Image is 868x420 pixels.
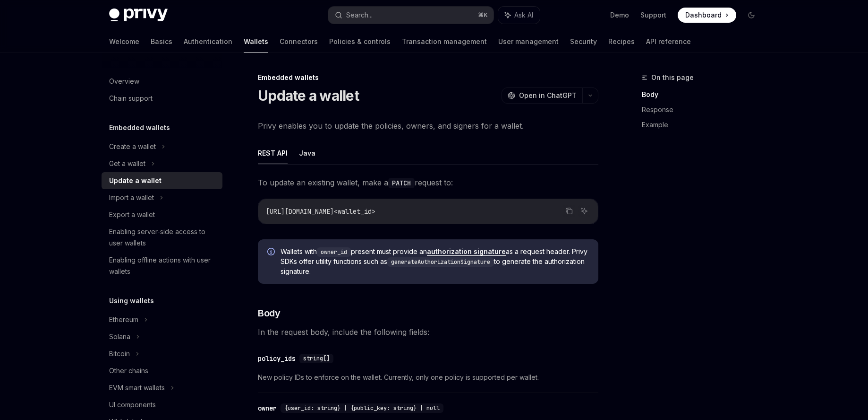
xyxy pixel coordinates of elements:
code: owner_id [317,247,351,257]
span: Body [258,306,280,320]
div: Ethereum [109,314,138,325]
a: Wallets [244,30,268,53]
img: dark logo [109,9,168,22]
h5: Embedded wallets [109,122,170,133]
a: Support [640,10,666,20]
div: Overview [109,76,139,87]
div: owner [258,403,277,413]
a: Other chains [102,362,222,379]
div: Solana [109,331,130,342]
span: New policy IDs to enforce on the wallet. Currently, only one policy is supported per wallet. [258,372,598,383]
a: Transaction management [402,30,487,53]
a: UI components [102,396,222,413]
h1: Update a wallet [258,87,359,104]
a: Enabling offline actions with user wallets [102,252,222,280]
a: Policies & controls [329,30,391,53]
span: Wallets with present must provide an as a request header. Privy SDKs offer utility functions such... [281,247,589,276]
a: Update a wallet [102,172,222,189]
a: Connectors [280,30,318,53]
div: Enabling server-side access to user wallets [109,226,217,249]
div: Bitcoin [109,348,130,359]
a: Welcome [109,30,139,53]
div: Embedded wallets [258,73,598,82]
span: Ask AI [514,10,533,20]
button: Java [299,142,315,164]
div: Import a wallet [109,192,154,203]
a: Authentication [184,30,232,53]
a: User management [498,30,559,53]
button: Copy the contents from the code block [563,205,575,217]
code: generateAuthorizationSignature [387,257,494,267]
a: Chain support [102,90,222,107]
a: Example [642,117,766,132]
span: Privy enables you to update the policies, owners, and signers for a wallet. [258,119,598,132]
a: Overview [102,73,222,90]
div: Update a wallet [109,175,162,186]
svg: Info [267,248,277,257]
button: Ask AI [498,7,540,24]
span: On this page [651,72,694,83]
div: Get a wallet [109,158,145,169]
a: Enabling server-side access to user wallets [102,223,222,252]
a: Security [570,30,597,53]
div: UI components [109,399,156,411]
span: Open in ChatGPT [519,91,577,100]
a: API reference [646,30,691,53]
div: Search... [346,9,373,21]
button: Search...⌘K [328,7,494,24]
button: Toggle dark mode [744,8,759,23]
span: string[] [303,355,330,362]
div: policy_ids [258,354,296,363]
span: In the request body, include the following fields: [258,325,598,339]
span: To update an existing wallet, make a request to: [258,176,598,189]
a: Demo [610,10,629,20]
div: Enabling offline actions with user wallets [109,254,217,277]
div: Other chains [109,365,148,376]
div: EVM smart wallets [109,382,165,394]
span: [URL][DOMAIN_NAME]<wallet_id> [266,207,375,216]
span: Dashboard [685,10,722,20]
a: Response [642,102,766,117]
span: {user_id: string} | {public_key: string} | null [284,404,440,412]
div: Chain support [109,93,153,104]
a: authorization signature [427,247,506,256]
code: PATCH [388,178,415,188]
a: Recipes [608,30,635,53]
a: Dashboard [678,8,736,23]
button: Open in ChatGPT [502,87,582,104]
span: ⌘ K [478,11,488,19]
a: Body [642,87,766,102]
button: Ask AI [578,205,590,217]
a: Export a wallet [102,206,222,223]
button: REST API [258,142,288,164]
a: Basics [151,30,172,53]
h5: Using wallets [109,295,154,306]
div: Create a wallet [109,141,156,152]
div: Export a wallet [109,209,155,220]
